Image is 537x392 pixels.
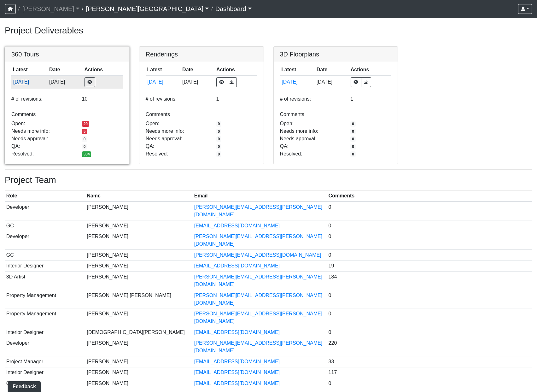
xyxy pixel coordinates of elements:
a: [PERSON_NAME][EMAIL_ADDRESS][PERSON_NAME][DOMAIN_NAME] [194,340,322,353]
th: Email [193,191,327,202]
a: [EMAIL_ADDRESS][DOMAIN_NAME] [194,359,280,364]
td: otViMk1MQurvXFAFx4N9zg [280,75,315,89]
td: Interior Designer [5,260,85,272]
a: [PERSON_NAME][EMAIL_ADDRESS][PERSON_NAME][DOMAIN_NAME] [194,311,322,324]
th: Comments [327,191,532,202]
td: rg1nAM742azwa1BpHNmNK7 [11,75,48,89]
td: [PERSON_NAME] [PERSON_NAME] [85,290,193,308]
td: Interior Designer [5,367,85,378]
a: [PERSON_NAME][EMAIL_ADDRESS][PERSON_NAME][DOMAIN_NAME] [194,234,322,247]
td: 0 [327,249,532,260]
td: 0 [327,327,532,338]
td: [PERSON_NAME] [85,338,193,356]
td: 0 [327,378,532,389]
a: [EMAIL_ADDRESS][DOMAIN_NAME] [194,381,280,386]
td: GC [5,378,85,389]
td: Interior Designer [5,327,85,338]
td: [PERSON_NAME] [85,367,193,378]
td: 33 [327,356,532,367]
td: [DEMOGRAPHIC_DATA][PERSON_NAME] [85,327,193,338]
td: 0 [327,220,532,231]
td: [PERSON_NAME] [85,356,193,367]
a: [PERSON_NAME][EMAIL_ADDRESS][DOMAIN_NAME] [194,252,321,258]
a: [PERSON_NAME][EMAIL_ADDRESS][PERSON_NAME][DOMAIN_NAME] [194,274,322,287]
td: 184 [327,272,532,290]
td: Project Manager [5,356,85,367]
td: 117 [327,367,532,378]
button: [DATE] [281,78,313,86]
td: GC [5,249,85,260]
h3: Project Team [5,175,532,185]
td: GC [5,220,85,231]
td: [PERSON_NAME] [85,202,193,220]
td: [PERSON_NAME] [85,378,193,389]
span: / [209,3,215,15]
button: [DATE] [13,78,46,86]
a: Dashboard [215,3,252,15]
a: [EMAIL_ADDRESS][DOMAIN_NAME] [194,330,280,335]
iframe: Ybug feedback widget [5,379,42,392]
a: [EMAIL_ADDRESS][DOMAIN_NAME] [194,263,280,268]
td: [PERSON_NAME] [85,272,193,290]
td: [PERSON_NAME] [85,231,193,250]
a: [PERSON_NAME][EMAIL_ADDRESS][PERSON_NAME][DOMAIN_NAME] [194,293,322,306]
button: [DATE] [147,78,179,86]
td: 0 [327,290,532,308]
td: 220 [327,338,532,356]
th: Name [85,191,193,202]
td: [PERSON_NAME] [85,260,193,272]
td: Property Management [5,308,85,327]
td: Developer [5,202,85,220]
a: [EMAIL_ADDRESS][DOMAIN_NAME] [194,223,280,228]
td: 3D Artist [5,272,85,290]
td: 0 [327,308,532,327]
a: [PERSON_NAME][GEOGRAPHIC_DATA] [86,3,209,15]
td: [PERSON_NAME] [85,220,193,231]
td: 0 [327,202,532,220]
td: Property Management [5,290,85,308]
td: Developer [5,338,85,356]
span: / [79,3,86,15]
td: [PERSON_NAME] [85,249,193,260]
td: 0 [327,231,532,250]
a: [EMAIL_ADDRESS][DOMAIN_NAME] [194,370,280,375]
td: Developer [5,231,85,250]
td: 19 [327,260,532,272]
a: [PERSON_NAME][EMAIL_ADDRESS][PERSON_NAME][DOMAIN_NAME] [194,204,322,217]
th: Role [5,191,85,202]
a: [PERSON_NAME] [22,3,79,15]
span: / [16,3,22,15]
h3: Project Deliverables [5,25,532,36]
td: [PERSON_NAME] [85,308,193,327]
td: fzcy8kXHbzMa4Uub1XsNdB [146,75,181,89]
